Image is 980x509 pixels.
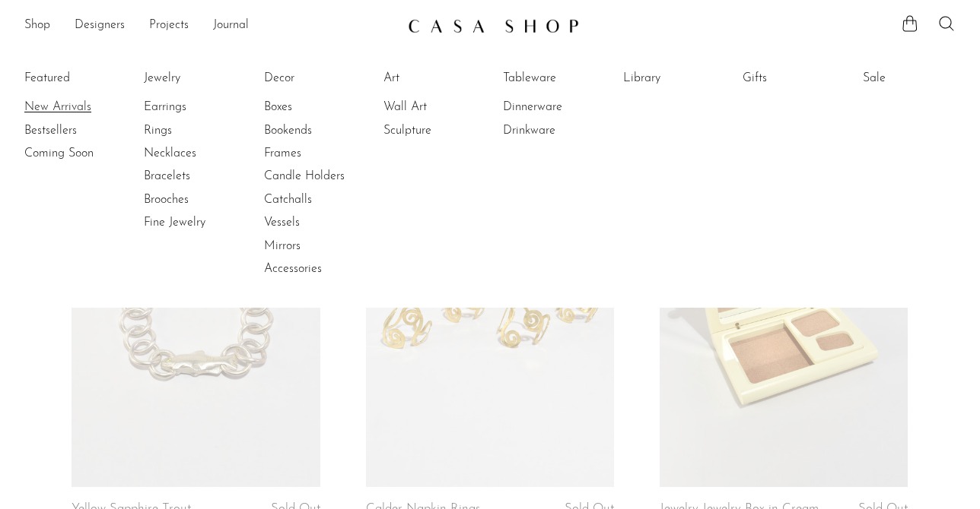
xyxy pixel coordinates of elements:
[264,70,378,87] a: Decor
[264,238,378,254] a: Mirrors
[144,122,258,139] a: Rings
[264,67,378,281] ul: Decor
[264,191,378,208] a: Catchalls
[503,70,617,87] a: Tableware
[863,70,977,87] a: Sale
[144,67,258,235] ul: Jewelry
[144,99,258,115] a: Earrings
[383,99,498,115] a: Wall Art
[623,67,737,96] ul: Library
[24,122,138,139] a: Bestsellers
[264,145,378,162] a: Frames
[264,99,378,115] a: Boxes
[383,70,498,87] a: Art
[264,168,378,185] a: Candle Holders
[144,168,258,185] a: Bracelets
[144,145,258,162] a: Necklaces
[24,145,138,162] a: Coming Soon
[623,70,737,87] a: Library
[743,70,857,87] a: Gifts
[24,13,396,39] nav: Desktop navigation
[24,96,138,165] ul: Featured
[149,16,189,36] a: Projects
[213,16,249,36] a: Journal
[144,214,258,231] a: Fine Jewelry
[75,16,125,36] a: Designers
[503,99,617,115] a: Dinnerware
[383,122,498,139] a: Sculpture
[503,122,617,139] a: Drinkware
[24,16,50,36] a: Shop
[24,99,138,115] a: New Arrivals
[383,67,498,142] ul: Art
[743,67,857,96] ul: Gifts
[264,261,378,277] a: Accessories
[264,214,378,231] a: Vessels
[863,67,977,96] ul: Sale
[503,67,617,142] ul: Tableware
[264,122,378,139] a: Bookends
[144,70,258,87] a: Jewelry
[24,13,396,39] ul: NEW HEADER MENU
[144,191,258,208] a: Brooches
